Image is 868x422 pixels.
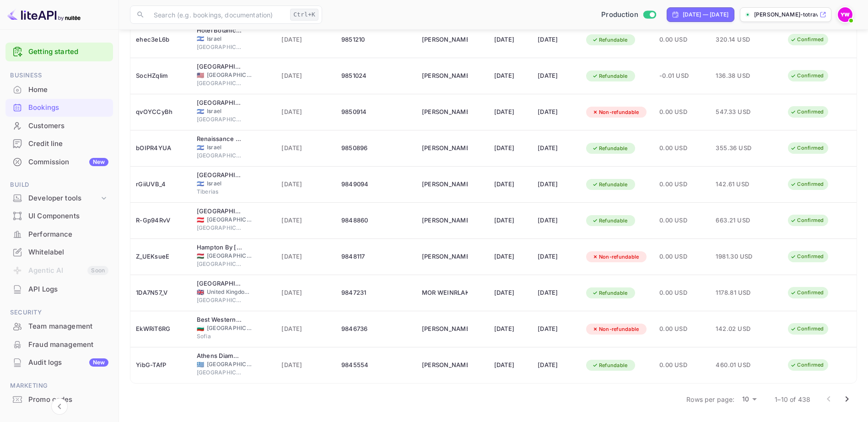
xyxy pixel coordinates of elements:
[5,354,113,371] a: Audit logsNew
[281,143,330,153] span: [DATE]
[197,279,243,288] div: Maldron Hotel Shoreditch London
[422,249,468,264] div: LIOR MIZRACHI
[683,11,728,19] div: [DATE] — [DATE]
[28,121,108,131] div: Customers
[197,108,204,114] span: Israel
[659,179,705,189] span: 0.00 USD
[28,157,108,168] div: Commission
[197,62,243,71] div: Hampton Inn & Suites Newark Airport Elizabeth
[5,117,113,135] div: Customers
[716,360,761,370] span: 460.01 USD
[538,322,575,336] div: [DATE]
[538,249,575,264] div: [DATE]
[28,103,108,113] div: Bookings
[341,358,411,373] div: 9845554
[494,105,527,119] div: [DATE]
[207,252,253,260] span: [GEOGRAPHIC_DATA]
[586,251,645,263] div: Non-refundable
[197,243,243,252] div: Hampton By Hilton Budapest City Centre
[136,105,186,119] div: qvOYCCyBh
[5,43,113,61] div: Getting started
[28,357,108,368] div: Audit logs
[341,213,411,228] div: 9848860
[716,107,761,117] span: 547.33 USD
[5,354,113,372] div: Audit logsNew
[197,145,204,151] span: Israel
[197,260,243,268] span: [GEOGRAPHIC_DATA]
[659,288,705,298] span: 0.00 USD
[207,324,253,332] span: [GEOGRAPHIC_DATA]
[784,34,830,45] div: Confirmed
[197,135,243,144] div: Renaissance Tel Aviv
[5,81,113,99] div: Home
[281,288,330,298] span: [DATE]
[207,35,253,43] span: Israel
[422,286,468,300] div: MOR WEINRLAK
[197,296,243,304] span: [GEOGRAPHIC_DATA]
[5,381,113,391] span: Marketing
[341,105,411,119] div: 9850914
[5,318,113,335] a: Team management
[281,107,330,117] span: [DATE]
[207,216,253,224] span: [GEOGRAPHIC_DATA]
[784,323,830,335] div: Confirmed
[716,252,761,262] span: 1981.30 USD
[5,180,113,190] span: Build
[28,321,108,332] div: Team management
[197,98,243,108] div: Herods Hotel Tel Aviv by the Beach
[784,359,830,371] div: Confirmed
[341,286,411,300] div: 9847231
[197,217,204,223] span: Austria
[5,336,113,353] a: Fraud management
[197,188,243,196] span: Tiberias
[197,79,243,87] span: [GEOGRAPHIC_DATA]
[538,286,575,300] div: [DATE]
[754,11,818,19] p: [PERSON_NAME]-totravel...
[28,139,108,149] div: Credit line
[5,318,113,335] div: Team management
[136,69,186,83] div: SocHZqlim
[207,143,253,151] span: Israel
[784,179,830,190] div: Confirmed
[494,249,527,264] div: [DATE]
[197,253,204,259] span: Hungary
[784,215,830,226] div: Confirmed
[422,322,468,336] div: MARK LINSKI
[586,179,634,190] div: Refundable
[28,211,108,222] div: UI Components
[28,284,108,295] div: API Logs
[5,70,113,81] span: Business
[51,398,68,415] button: Collapse navigation
[601,10,638,20] span: Production
[784,142,830,154] div: Confirmed
[5,336,113,354] div: Fraud management
[586,70,634,82] div: Refundable
[341,32,411,47] div: 9851210
[197,352,243,361] div: Athens Diamond Plus
[586,107,645,118] div: Non-refundable
[686,395,734,404] p: Rows per page:
[281,324,330,334] span: [DATE]
[207,288,253,296] span: United Kingdom of [GEOGRAPHIC_DATA] and [GEOGRAPHIC_DATA]
[716,216,761,226] span: 663.21 USD
[136,286,186,300] div: 1DA7N57_V
[28,47,108,57] a: Getting started
[494,286,527,300] div: [DATE]
[5,243,113,260] a: Whitelabel
[538,141,575,156] div: [DATE]
[5,81,113,98] a: Home
[422,105,468,119] div: MERAV KATZ
[659,143,705,153] span: 0.00 USD
[738,393,760,406] div: 10
[422,32,468,47] div: REUT SANDLER BARSHIR
[538,213,575,228] div: [DATE]
[28,229,108,240] div: Performance
[341,177,411,192] div: 9849094
[422,358,468,373] div: MOSHE MAIMONI
[197,115,243,124] span: [GEOGRAPHIC_DATA]
[716,35,761,45] span: 320.14 USD
[148,5,286,24] input: Search (e.g. bookings, documentation)
[341,69,411,83] div: 9851024
[494,69,527,83] div: [DATE]
[5,135,113,153] div: Credit line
